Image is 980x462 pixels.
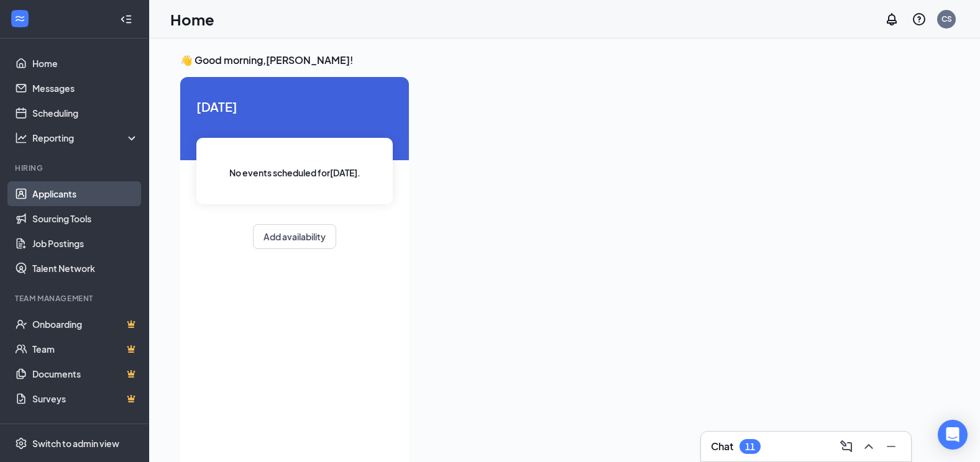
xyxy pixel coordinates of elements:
svg: Collapse [120,13,132,25]
div: Reporting [32,132,139,144]
a: Sourcing Tools [32,206,139,231]
svg: ChevronUp [861,439,876,454]
a: Job Postings [32,231,139,256]
svg: ComposeMessage [839,439,854,454]
svg: Settings [15,437,27,450]
svg: QuestionInfo [912,12,927,27]
a: Talent Network [32,256,139,281]
button: ComposeMessage [836,437,856,456]
a: Scheduling [32,101,139,125]
svg: Analysis [15,132,27,144]
svg: Minimize [884,439,899,454]
a: DocumentsCrown [32,361,139,386]
a: SurveysCrown [32,386,139,411]
div: 11 [745,442,755,452]
button: Minimize [881,437,901,456]
h1: Home [170,9,214,30]
div: Team Management [15,293,136,304]
a: Home [32,51,139,76]
span: No events scheduled for [DATE] . [229,166,360,179]
a: TeamCrown [32,337,139,361]
span: [DATE] [196,97,393,116]
svg: WorkstreamLogo [14,12,26,25]
h3: 👋 Good morning, [PERSON_NAME] ! [180,53,949,67]
button: ChevronUp [859,437,879,456]
a: Messages [32,76,139,101]
a: OnboardingCrown [32,312,139,337]
div: CS [941,14,952,24]
svg: Notifications [884,12,899,27]
div: Hiring [15,163,136,173]
button: Add availability [253,224,336,249]
a: Applicants [32,181,139,206]
h3: Chat [711,440,733,453]
div: Switch to admin view [32,437,119,450]
div: Open Intercom Messenger [938,420,968,450]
